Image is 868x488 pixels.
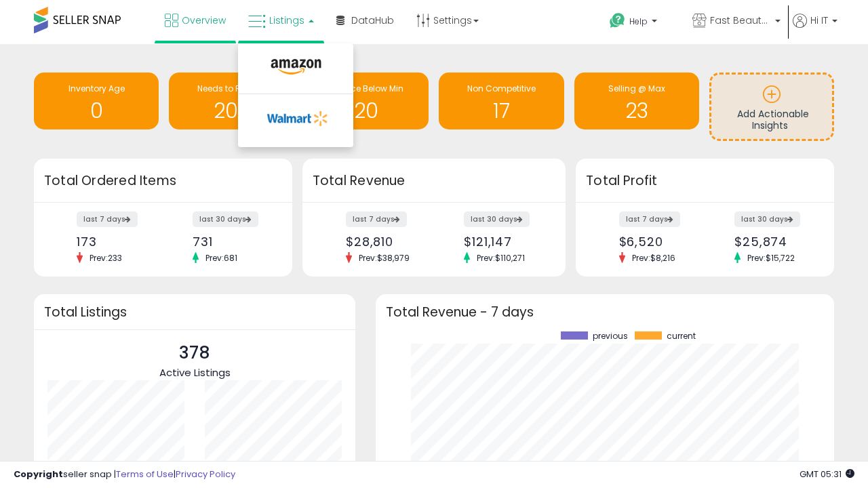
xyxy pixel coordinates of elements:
[734,235,810,249] div: $25,874
[625,252,682,264] span: Prev: $8,216
[608,83,665,94] span: Selling @ Max
[467,83,536,94] span: Non Competitive
[41,100,152,122] h1: 0
[311,100,422,122] h1: 20
[793,14,837,44] a: Hi IT
[351,14,394,27] span: DataHub
[446,100,557,122] h1: 17
[182,14,226,27] span: Overview
[710,14,771,27] span: Fast Beauty ([GEOGRAPHIC_DATA])
[176,468,235,481] a: Privacy Policy
[44,307,345,317] h3: Total Listings
[14,468,235,481] div: seller snap | |
[34,73,159,129] a: Inventory Age 0
[439,73,564,129] a: Non Competitive 17
[68,83,125,94] span: Inventory Age
[629,16,648,27] span: Help
[619,235,695,249] div: $6,520
[269,14,304,27] span: Listings
[464,211,530,227] label: last 30 days
[304,73,429,129] a: BB Price Below Min 20
[169,73,294,129] a: Needs to Reprice 207
[581,100,692,122] h1: 23
[470,252,532,264] span: Prev: $110,271
[176,100,287,122] h1: 207
[346,235,424,249] div: $28,810
[44,171,282,190] h3: Total Ordered Items
[609,12,626,29] i: Get Help
[116,468,174,481] a: Terms of Use
[83,252,129,264] span: Prev: 233
[386,307,824,317] h3: Total Revenue - 7 days
[741,252,802,264] span: Prev: $15,722
[599,2,680,44] a: Help
[197,83,266,94] span: Needs to Reprice
[586,171,824,190] h3: Total Profit
[313,171,555,190] h3: Total Revenue
[193,211,258,227] label: last 30 days
[77,235,153,249] div: 173
[329,83,403,94] span: BB Price Below Min
[810,14,828,27] span: Hi IT
[737,107,809,133] span: Add Actionable Insights
[711,75,832,139] a: Add Actionable Insights
[734,211,800,227] label: last 30 days
[193,235,269,249] div: 731
[199,252,244,264] span: Prev: 681
[619,211,680,227] label: last 7 days
[14,468,63,481] strong: Copyright
[574,73,699,129] a: Selling @ Max 23
[667,331,696,341] span: current
[346,211,407,227] label: last 7 days
[352,252,416,264] span: Prev: $38,979
[464,235,542,249] div: $121,147
[159,365,231,380] span: Active Listings
[159,340,231,366] p: 378
[593,331,628,341] span: previous
[800,468,854,481] span: 2025-09-6 05:31 GMT
[77,211,138,227] label: last 7 days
